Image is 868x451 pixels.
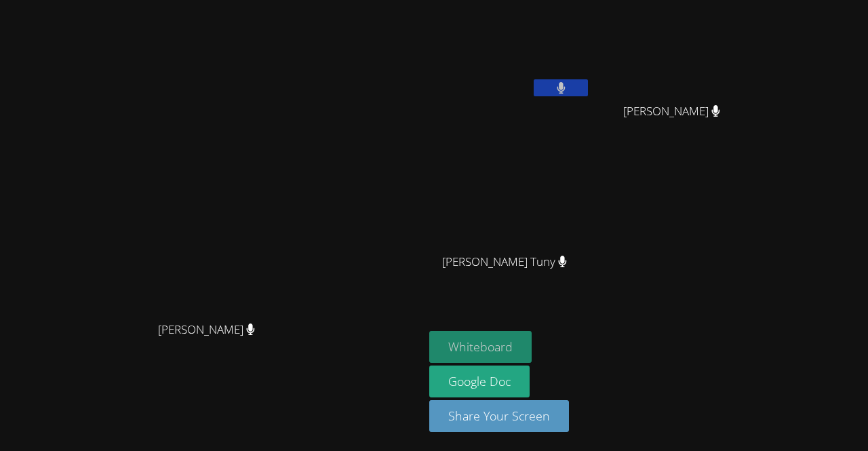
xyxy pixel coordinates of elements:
[442,252,567,272] span: [PERSON_NAME] Tuny
[158,320,255,340] span: [PERSON_NAME]
[623,102,720,121] span: [PERSON_NAME]
[429,366,530,397] a: Google Doc
[429,400,569,432] button: Share Your Screen
[429,331,532,363] button: Whiteboard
